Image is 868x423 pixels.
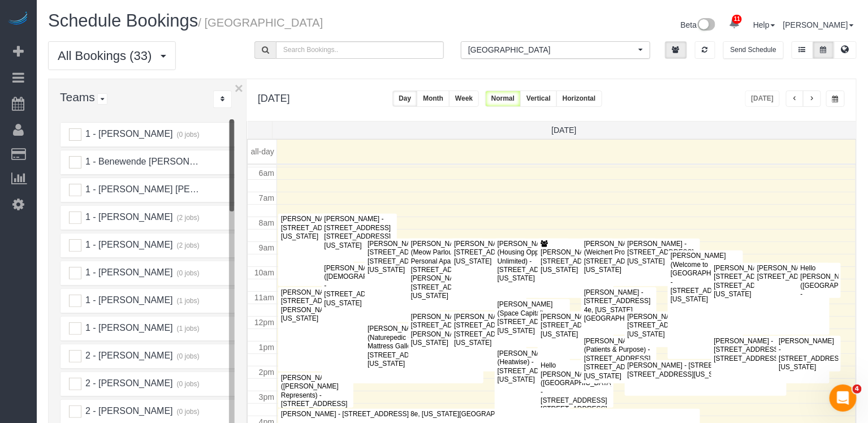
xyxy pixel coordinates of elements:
[235,81,243,96] button: ×
[175,352,200,360] small: (0 jobs)
[411,313,481,348] div: [PERSON_NAME] - [STREET_ADDRESS][PERSON_NAME][US_STATE]
[520,90,557,107] button: Vertical
[84,157,223,166] span: 1 - Benewende [PERSON_NAME]
[367,325,438,368] div: [PERSON_NAME] (Naturepedic Organic Mattress Gallery) - [STREET_ADDRESS][US_STATE]
[58,49,157,63] span: All Bookings (33)
[830,385,857,412] iframe: Intercom live chat
[670,252,741,304] div: [PERSON_NAME] (Welcome to [GEOGRAPHIC_DATA]) - [STREET_ADDRESS][US_STATE]
[175,131,200,139] small: (0 jobs)
[461,41,650,59] ol: All Locations
[697,18,715,33] img: New interface
[48,41,176,70] button: All Bookings (33)
[48,11,198,31] span: Schedule Bookings
[800,264,839,325] div: Hello [PERSON_NAME] ([GEOGRAPHIC_DATA]) - [STREET_ADDRESS][PERSON_NAME][US_STATE]
[411,240,481,301] div: [PERSON_NAME] (Meow Parlour - Personal Apartment) - [STREET_ADDRESS][PERSON_NAME] [STREET_ADDRESS...
[84,295,172,305] span: 1 - [PERSON_NAME]
[540,248,611,274] div: [PERSON_NAME] - [STREET_ADDRESS][US_STATE]
[556,90,602,107] button: Horizontal
[60,90,95,103] span: Teams
[757,264,827,282] div: [PERSON_NAME] - [STREET_ADDRESS]
[213,90,232,108] div: ...
[584,240,654,275] div: [PERSON_NAME] (Weichert Properties) - [STREET_ADDRESS][US_STATE]
[84,129,172,139] span: 1 - [PERSON_NAME]
[251,147,274,156] span: all-day
[259,169,274,178] span: 6am
[783,20,854,29] a: [PERSON_NAME]
[259,368,274,377] span: 2pm
[732,15,742,24] span: 11
[461,41,650,59] button: [GEOGRAPHIC_DATA]
[723,41,784,59] button: Send Schedule
[540,361,611,422] div: Hello [PERSON_NAME] ([GEOGRAPHIC_DATA]) - [STREET_ADDRESS] [STREET_ADDRESS][US_STATE]
[779,337,839,372] div: [PERSON_NAME] - [STREET_ADDRESS][US_STATE]
[175,380,200,388] small: (0 jobs)
[175,297,200,305] small: (1 jobs)
[276,41,444,59] input: Search Bookings..
[175,408,200,416] small: (0 jobs)
[84,184,249,194] span: 1 - [PERSON_NAME] [PERSON_NAME]
[454,313,524,348] div: [PERSON_NAME] - [STREET_ADDRESS] [STREET_ADDRESS][US_STATE]
[745,90,780,107] button: [DATE]
[714,264,784,299] div: [PERSON_NAME] - [STREET_ADDRESS] [STREET_ADDRESS][US_STATE]
[175,325,200,333] small: (1 jobs)
[175,214,200,222] small: (2 jobs)
[259,243,274,252] span: 9am
[497,349,568,385] div: [PERSON_NAME] (Heatwise) - [STREET_ADDRESS][US_STATE]
[84,240,172,249] span: 1 - [PERSON_NAME]
[627,361,784,379] div: [PERSON_NAME] - [STREET_ADDRESS] [STREET_ADDRESS][US_STATE]
[551,126,576,135] span: [DATE]
[84,406,172,416] span: 2 - [PERSON_NAME]
[449,90,479,107] button: Week
[254,318,274,327] span: 12pm
[714,337,828,363] div: [PERSON_NAME] - [STREET_ADDRESS] [STREET_ADDRESS][US_STATE]
[584,288,654,323] div: [PERSON_NAME] - [STREET_ADDRESS] 4e, [US_STATE][GEOGRAPHIC_DATA]
[254,293,274,302] span: 11am
[627,313,698,339] div: [PERSON_NAME] - [STREET_ADDRESS][US_STATE]
[627,240,698,266] div: [PERSON_NAME] - [STREET_ADDRESS][US_STATE]
[753,20,775,29] a: Help
[417,90,450,107] button: Month
[540,313,611,339] div: [PERSON_NAME] - [STREET_ADDRESS][US_STATE]
[367,240,438,275] div: [PERSON_NAME] - [STREET_ADDRESS] [STREET_ADDRESS][US_STATE]
[584,337,654,381] div: [PERSON_NAME] (Patients & Purpose) - [STREET_ADDRESS] [STREET_ADDRESS][US_STATE]
[258,90,290,105] h2: [DATE]
[84,378,172,388] span: 2 - [PERSON_NAME]
[324,264,395,308] div: [PERSON_NAME] ([DEMOGRAPHIC_DATA]) - [STREET_ADDRESS][US_STATE]
[468,44,636,55] span: [GEOGRAPHIC_DATA]
[497,300,568,335] div: [PERSON_NAME] (Space Capital) - [STREET_ADDRESS][US_STATE]
[175,241,200,249] small: (2 jobs)
[681,20,716,29] a: Beta
[7,11,29,27] img: Automaid Logo
[454,240,524,266] div: [PERSON_NAME] - [STREET_ADDRESS][US_STATE]
[723,11,745,36] a: 11
[221,96,224,102] i: Sort Teams
[485,90,521,107] button: Normal
[259,392,274,402] span: 3pm
[392,90,417,107] button: Day
[84,212,172,222] span: 1 - [PERSON_NAME]
[198,16,323,29] small: / [GEOGRAPHIC_DATA]
[84,267,172,277] span: 1 - [PERSON_NAME]
[280,410,698,418] div: [PERSON_NAME] - [STREET_ADDRESS] 8e, [US_STATE][GEOGRAPHIC_DATA]
[84,351,172,360] span: 2 - [PERSON_NAME]
[259,193,274,202] span: 7am
[175,269,200,277] small: (0 jobs)
[84,323,172,333] span: 1 - [PERSON_NAME]
[259,343,274,352] span: 1pm
[497,240,568,283] div: [PERSON_NAME] (Housing Opportunities Unlimited) - [STREET_ADDRESS][US_STATE]
[324,215,395,250] div: [PERSON_NAME] - [STREET_ADDRESS] [STREET_ADDRESS][US_STATE]
[254,268,274,277] span: 10am
[259,218,274,227] span: 8am
[853,385,862,394] span: 4
[280,374,351,417] div: [PERSON_NAME] ([PERSON_NAME] Represents) - [STREET_ADDRESS][US_STATE]
[280,215,351,241] div: [PERSON_NAME] - [STREET_ADDRESS][US_STATE]
[280,288,351,323] div: [PERSON_NAME] - [STREET_ADDRESS][PERSON_NAME][US_STATE]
